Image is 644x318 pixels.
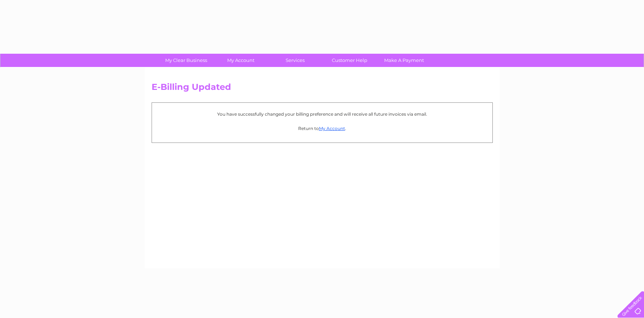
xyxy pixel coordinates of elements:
[152,82,493,96] h2: E-Billing Updated
[156,125,489,132] p: Return to .
[320,54,379,67] a: Customer Help
[156,111,489,117] p: You have successfully changed your billing preference and will receive all future invoices via em...
[319,126,345,131] a: My Account
[211,54,270,67] a: My Account
[375,54,434,67] a: Make A Payment
[157,54,216,67] a: My Clear Business
[266,54,325,67] a: Services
